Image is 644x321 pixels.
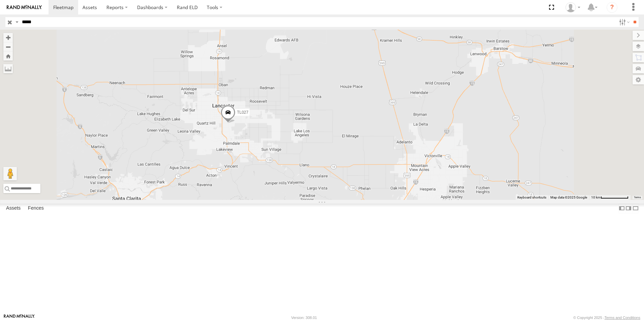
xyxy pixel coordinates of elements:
label: Search Query [14,17,20,27]
button: Zoom in [3,33,13,42]
a: Terms and Conditions [605,316,640,320]
div: Version: 308.01 [291,316,317,320]
label: Search Filter Options [616,17,631,27]
button: Zoom out [3,42,13,51]
label: Hide Summary Table [632,204,639,213]
div: © Copyright 2025 - [573,316,640,320]
label: Map Settings [633,75,644,84]
img: rand-logo.svg [7,5,42,10]
span: Map data ©2025 Google [550,195,587,199]
div: Daniel Del Muro [563,2,583,12]
label: Fences [25,204,47,213]
label: Dock Summary Table to the Left [618,204,625,213]
button: Map Scale: 10 km per 79 pixels [589,195,631,200]
span: TL027 [237,110,248,115]
label: Assets [3,204,24,213]
button: Keyboard shortcuts [517,195,546,200]
a: Visit our Website [4,314,35,321]
i: ? [607,2,617,13]
label: Dock Summary Table to the Right [625,204,632,213]
label: Measure [3,64,13,73]
a: Terms (opens in new tab) [634,196,641,199]
button: Zoom Home [3,51,13,61]
span: 10 km [591,195,601,199]
button: Drag Pegman onto the map to open Street View [3,167,17,180]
